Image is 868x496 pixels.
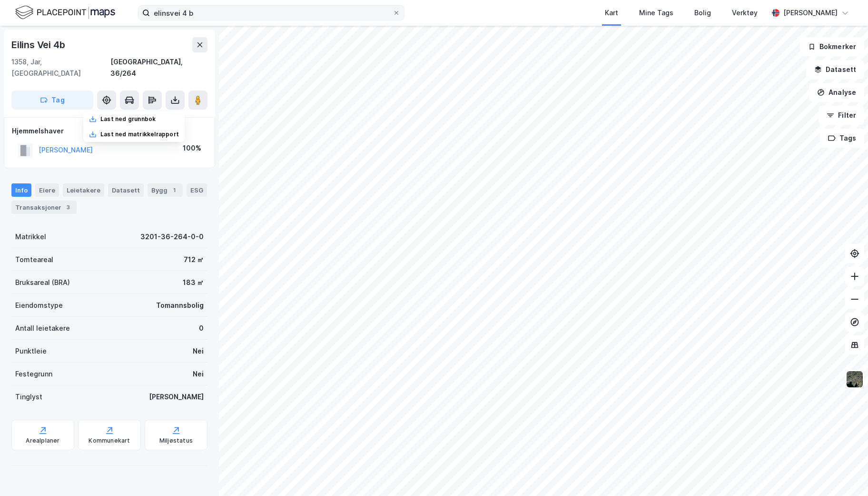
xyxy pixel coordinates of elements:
div: [GEOGRAPHIC_DATA], 36/264 [110,56,207,79]
div: Verktøy [732,7,758,19]
div: Antall leietakere [15,323,70,334]
div: Last ned matrikkelrapport [100,131,179,138]
div: Punktleie [15,345,47,357]
div: Leietakere [63,183,104,197]
div: ESG [187,183,207,197]
img: logo.f888ab2527a4732fd821a326f86c7f29.svg [15,4,115,21]
div: Last ned grunnbok [100,115,156,123]
div: Bygg [148,183,183,197]
div: 1 [169,185,179,195]
div: Arealplaner [26,437,59,445]
div: Tinglyst [15,391,42,403]
div: Info [11,183,31,197]
div: Nei [193,368,204,380]
button: Filter [819,106,864,125]
div: 1358, Jar, [GEOGRAPHIC_DATA] [11,56,110,79]
img: 9k= [846,370,864,388]
button: Tags [820,129,864,148]
div: 712 ㎡ [184,254,204,265]
div: Eilins Vei 4b [11,37,67,52]
div: Mine Tags [639,7,673,19]
div: Matrikkel [15,231,46,243]
div: Transaksjoner [11,201,77,214]
div: Eiere [35,183,59,197]
div: Bruksareal (BRA) [15,277,70,288]
div: 0 [199,323,204,334]
input: Søk på adresse, matrikkel, gårdeiere, leietakere eller personer [150,6,393,20]
div: Datasett [108,183,144,197]
div: Bolig [694,7,711,19]
div: 183 ㎡ [183,277,204,288]
button: Datasett [806,60,864,79]
div: Tomteareal [15,254,53,265]
div: Festegrunn [15,368,52,380]
div: [PERSON_NAME] [783,7,838,19]
div: [PERSON_NAME] [149,391,204,403]
div: 100% [183,142,201,154]
button: Analyse [809,83,864,102]
div: Nei [193,345,204,357]
div: Tomannsbolig [156,300,204,311]
div: 3 [63,202,73,212]
div: Kontrollprogram for chat [820,450,868,496]
div: Eiendomstype [15,300,63,311]
button: Tag [11,91,93,110]
div: Miljøstatus [159,437,193,445]
div: Hjemmelshaver [12,125,207,137]
div: Kommunekart [89,437,130,445]
div: 3201-36-264-0-0 [140,231,204,243]
div: Kart [605,7,618,19]
iframe: Chat Widget [820,450,868,496]
button: Bokmerker [800,37,864,56]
